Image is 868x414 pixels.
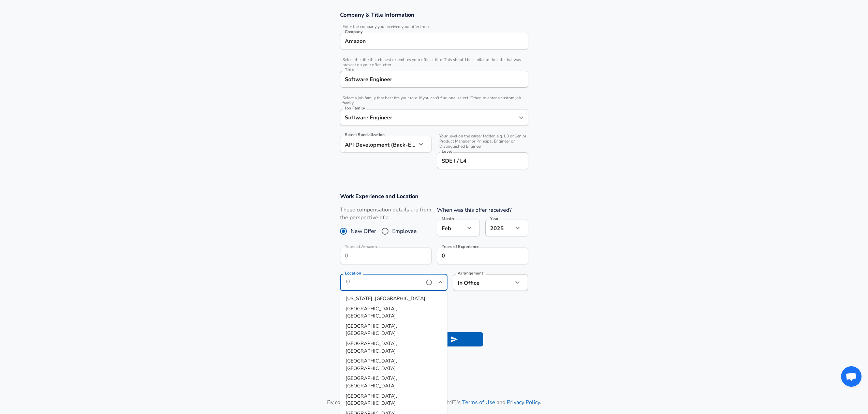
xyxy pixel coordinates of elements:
[345,323,397,337] span: [GEOGRAPHIC_DATA], [GEOGRAPHIC_DATA]
[343,74,525,85] input: Software Engineer
[345,271,361,275] label: Location
[340,248,416,264] input: 0
[345,30,363,34] label: Company
[345,305,397,320] span: [GEOGRAPHIC_DATA], [GEOGRAPHIC_DATA]
[345,357,397,372] span: [GEOGRAPHIC_DATA], [GEOGRAPHIC_DATA]
[458,271,483,275] label: Arrangement
[437,248,513,264] input: 7
[343,112,515,123] input: Software Engineer
[340,57,528,68] span: Select the title that closest resembles your official title. This should be similar to the title ...
[507,399,540,406] a: Privacy Policy
[516,113,526,122] button: Open
[392,227,417,235] span: Employee
[436,278,445,287] button: Close
[340,192,528,200] h3: Work Experience and Location
[340,11,528,19] h3: Company & Title Information
[841,366,862,387] div: Open chat
[437,206,512,214] label: When was this offer received?
[340,206,431,222] label: These compensation details are from the perspective of a:
[462,399,495,406] a: Terms of Use
[345,340,397,354] span: [GEOGRAPHIC_DATA], [GEOGRAPHIC_DATA]
[437,220,465,236] div: Feb
[440,156,525,166] input: L3
[345,106,365,110] label: Job Family
[343,36,525,46] input: Google
[442,217,454,221] label: Month
[485,220,513,236] div: 2025
[345,393,397,407] span: [GEOGRAPHIC_DATA], [GEOGRAPHIC_DATA]
[345,133,384,137] label: Select Specialization
[345,295,425,302] span: [US_STATE], [GEOGRAPHIC_DATA]
[442,245,479,249] label: Years of Experience
[340,95,528,106] span: Select a job family that best fits your role. If you can't find one, select 'Other' to enter a cu...
[345,375,397,389] span: [GEOGRAPHIC_DATA], [GEOGRAPHIC_DATA]
[340,136,416,152] div: API Development (Back-End)
[345,68,354,72] label: Title
[437,134,528,149] span: Your level on the career ladder. e.g. L3 or Senior Product Manager or Principal Engineer or Disti...
[345,245,377,249] label: Years at Amazon
[351,227,376,235] span: New Offer
[424,277,434,287] button: help
[453,274,503,291] div: In Office
[490,217,499,221] label: Year
[442,149,452,153] label: Level
[340,24,528,29] span: Enter the company you received your offer from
